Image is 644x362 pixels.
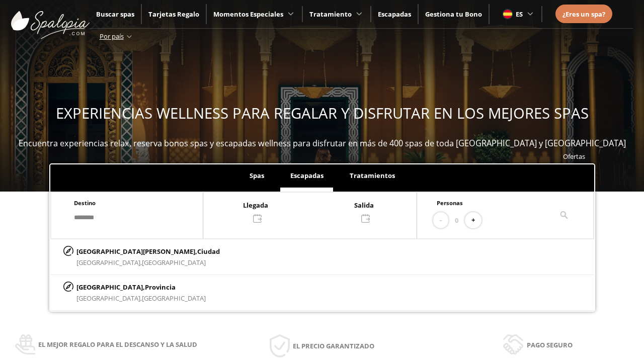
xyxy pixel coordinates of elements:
[378,10,411,19] a: Escapadas
[425,10,482,19] a: Gestiona tu Bono
[145,283,176,292] span: Provincia
[148,10,199,19] a: Tarjetas Regalo
[563,152,585,161] a: Ofertas
[76,258,142,267] span: [GEOGRAPHIC_DATA],
[250,171,264,180] span: Spas
[76,282,206,293] p: [GEOGRAPHIC_DATA],
[562,10,605,19] span: ¿Eres un spa?
[74,199,96,207] span: Destino
[76,294,142,303] span: [GEOGRAPHIC_DATA],
[293,340,374,351] span: El precio garantizado
[527,339,573,350] span: Pago seguro
[290,171,324,180] span: Escapadas
[96,10,134,19] a: Buscar spas
[433,212,448,229] button: -
[38,339,197,350] span: El mejor regalo para el descanso y la salud
[76,246,220,257] p: [GEOGRAPHIC_DATA][PERSON_NAME],
[350,171,395,180] span: Tratamientos
[56,103,589,123] span: EXPERIENCIAS WELLNESS PARA REGALAR Y DISFRUTAR EN LOS MEJORES SPAS
[142,294,206,303] span: [GEOGRAPHIC_DATA]
[11,1,90,39] img: ImgLogoSpalopia.BvClDcEz.svg
[465,212,481,229] button: +
[19,138,626,149] span: Encuentra experiencias relax, reserva bonos spas y escapadas wellness para disfrutar en más de 40...
[455,215,458,226] span: 0
[562,9,605,20] a: ¿Eres un spa?
[437,199,463,207] span: Personas
[100,32,124,41] span: Por país
[197,247,220,256] span: Ciudad
[142,258,206,267] span: [GEOGRAPHIC_DATA]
